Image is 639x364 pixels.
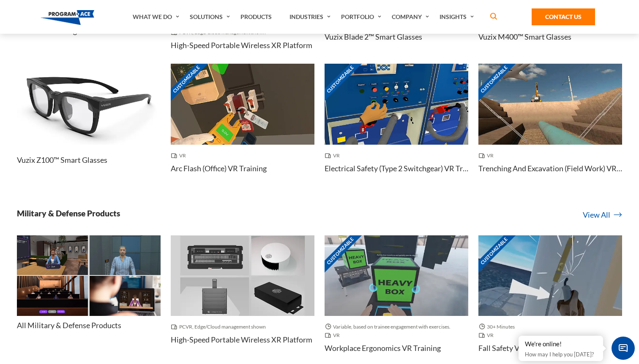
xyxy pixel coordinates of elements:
[171,64,314,144] img: Thumbnail - Arc Flash (Office) VR Training
[90,276,161,316] img: Thumbnail - Ace your video interview VR Training
[319,229,362,272] span: Customizable
[17,235,88,275] img: Thumbnail - Difficult conversations for leaders VR Training
[472,58,516,101] span: Customizable
[325,331,343,340] span: VR
[17,155,107,165] h4: Vuzix Z100™ Smart Glasses
[17,235,161,347] a: Thumbnail - Difficult conversations for leaders VR Training Thumbnail - The elevator pitch VR Tra...
[478,64,622,144] img: Thumbnail - Trenching And Excavation (Field Work) VR Training
[478,32,571,42] h4: Vuzix M400™ Smart Glasses
[325,64,468,186] a: Customizable Thumbnail - Electrical Safety (Type 2 Switchgear) VR Training VR Electrical Safety (...
[478,64,622,186] a: Customizable Thumbnail - Trenching And Excavation (Field Work) VR Training VR Trenching And Excav...
[325,32,422,42] h4: Vuzix Blade 2™ Smart Glasses
[325,343,441,353] h4: Workplace Ergonomics VR Training
[17,320,121,331] h4: All Military & Defense Products
[325,64,468,144] img: Thumbnail - Electrical Safety (Type 2 Switchgear) VR Training
[17,64,161,144] img: Thumbnail - Vuzix Z100™ Smart Glasses
[41,10,94,25] img: Program-Ace
[583,209,622,221] a: View All
[171,323,269,331] span: PCVR, Edge/Cloud management shown
[171,40,312,51] h4: High-Speed Portable Wireless XR Platform
[478,163,622,174] h4: Trenching And Excavation (Field Work) VR Training
[478,151,497,160] span: VR
[171,151,189,160] span: VR
[17,276,88,316] img: Thumbnail - Leadership communication VR Training
[478,323,518,331] span: 30+ Minutes
[325,323,454,331] span: Variable, based on trainee engagement with exercises.
[17,208,120,218] h3: Military & Defense Products
[90,235,161,275] img: Thumbnail - The elevator pitch VR Training
[612,337,635,360] span: Chat Widget
[525,349,597,359] p: How may I help you [DATE]?
[165,58,208,101] span: Customizable
[171,64,314,186] a: Customizable Thumbnail - Arc Flash (Office) VR Training VR Arc Flash (Office) VR Training
[472,229,516,272] span: Customizable
[478,235,622,316] img: Thumbnail - Fall Safety VR Training
[325,151,343,160] span: VR
[325,163,468,174] h4: Electrical Safety (Type 2 Switchgear) VR Training
[325,235,468,316] img: Thumbnail - Workplace Ergonomics VR Training
[525,340,597,348] div: We're online!
[478,343,553,353] h4: Fall Safety VR Training
[171,334,312,345] h4: High-Speed Portable Wireless XR Platform
[532,8,595,25] a: Contact Us
[319,58,362,101] span: Customizable
[171,163,267,174] h4: Arc Flash (Office) VR Training
[171,235,314,358] a: Thumbnail - High-Speed Portable Wireless XR Platform PCVR, Edge/Cloud management shown High-Speed...
[171,235,314,316] img: Thumbnail - High-Speed Portable Wireless XR Platform
[17,64,161,178] a: Thumbnail - Vuzix Z100™ Smart Glasses Vuzix Z100™ Smart Glasses
[478,331,497,340] span: VR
